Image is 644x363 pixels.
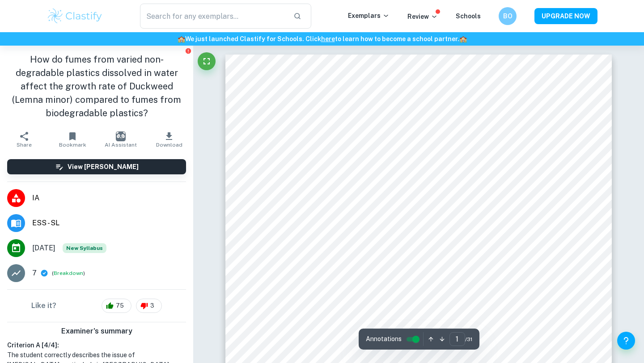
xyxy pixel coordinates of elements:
span: AI Assistant [105,142,137,148]
img: Clastify logo [47,7,103,25]
button: Fullscreen [198,52,216,70]
span: Share [17,142,32,148]
div: Starting from the May 2026 session, the ESS IA requirements have changed. We created this exempla... [63,243,106,253]
h6: We just launched Clastify for Schools. Click to learn how to become a school partner. [2,34,642,44]
button: UPGRADE NOW [534,8,597,24]
span: 🏫 [459,35,467,42]
span: New Syllabus [63,243,106,253]
p: Exemplars [348,11,390,21]
h6: Like it? [31,300,56,311]
h1: How do fumes from varied non-degradable plastics dissolved in water affect the growth rate of Duc... [7,53,186,120]
button: Breakdown [54,269,83,277]
span: 🏫 [178,35,185,42]
input: Search for any exemplars... [140,4,286,29]
button: Download [145,127,193,152]
div: 75 [102,299,131,313]
h6: BO [503,11,513,21]
p: Review [407,12,438,21]
img: AI Assistant [116,131,126,141]
button: Bookmark [48,127,97,152]
button: Help and Feedback [617,332,635,350]
span: Download [156,142,182,148]
button: BO [499,7,517,25]
span: 75 [111,301,129,310]
span: [DATE] [32,243,55,253]
span: IA [32,193,186,203]
div: 3 [136,299,162,313]
span: ( ) [52,269,85,278]
span: / 31 [465,335,472,343]
button: Report issue [185,47,191,54]
span: Bookmark [59,142,86,148]
span: 3 [145,301,159,310]
h6: Criterion A [ 4 / 4 ]: [7,340,186,350]
h6: Examiner's summary [4,326,190,337]
a: here [321,35,335,42]
a: Schools [456,13,481,20]
span: ESS - SL [32,218,186,228]
span: Annotations [366,334,402,344]
h6: View [PERSON_NAME] [68,162,139,172]
button: AI Assistant [97,127,145,152]
p: 7 [32,268,37,279]
button: View [PERSON_NAME] [7,159,186,174]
